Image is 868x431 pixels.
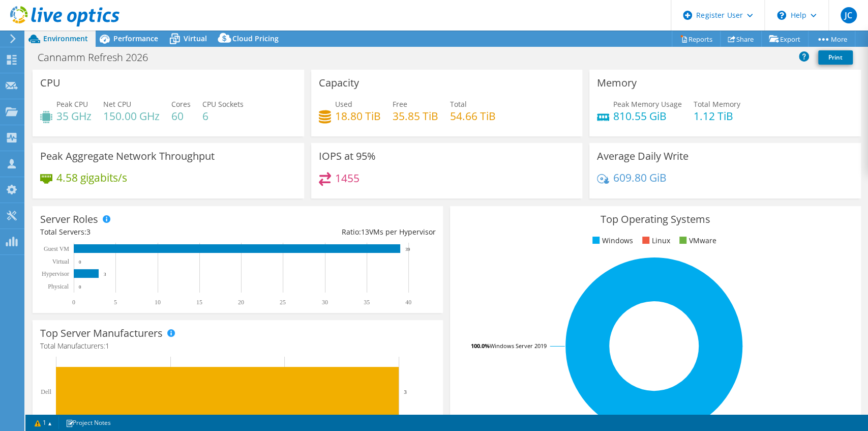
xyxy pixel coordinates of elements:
[335,110,381,122] h4: 18.80 TiB
[40,226,238,238] div: Total Servers:
[41,388,51,395] text: Dell
[105,341,109,351] span: 1
[322,299,328,306] text: 30
[58,416,118,429] a: Project Notes
[672,31,721,47] a: Reports
[613,99,682,109] span: Peak Memory Usage
[44,245,69,252] text: Guest VM
[720,31,762,47] a: Share
[171,110,191,122] h4: 60
[114,299,117,306] text: 5
[404,389,407,395] text: 3
[808,31,855,47] a: More
[155,299,161,306] text: 10
[694,99,740,109] span: Total Memory
[238,299,244,306] text: 20
[590,235,633,246] li: Windows
[86,227,91,237] span: 3
[761,31,809,47] a: Export
[42,270,69,277] text: Hypervisor
[450,99,467,109] span: Total
[613,110,682,122] h4: 810.55 GiB
[818,50,853,65] a: Print
[40,340,435,352] h4: Total Manufacturers:
[202,99,244,109] span: CPU Sockets
[613,172,667,183] h4: 609.80 GiB
[56,110,92,122] h4: 35 GHz
[40,214,98,225] h3: Server Roles
[458,214,853,225] h3: Top Operating Systems
[72,299,75,306] text: 0
[677,235,716,246] li: VMware
[597,151,689,162] h3: Average Daily Write
[40,151,215,162] h3: Peak Aggregate Network Throughput
[335,173,360,184] h4: 1455
[43,34,88,43] span: Environment
[104,272,106,277] text: 3
[202,110,244,122] h4: 6
[280,299,286,306] text: 25
[238,226,436,238] div: Ratio: VMs per Hypervisor
[319,151,376,162] h3: IOPS at 95%
[640,235,670,246] li: Linux
[56,99,88,109] span: Peak CPU
[393,99,407,109] span: Free
[79,284,81,290] text: 0
[597,77,637,89] h3: Memory
[40,328,163,339] h3: Top Server Manufacturers
[113,34,158,43] span: Performance
[319,77,359,89] h3: Capacity
[79,260,81,265] text: 0
[490,342,547,350] tspan: Windows Server 2019
[450,110,496,122] h4: 54.66 TiB
[405,247,410,252] text: 39
[364,299,370,306] text: 35
[103,99,131,109] span: Net CPU
[103,110,160,122] h4: 150.00 GHz
[694,110,740,122] h4: 1.12 TiB
[52,258,70,265] text: Virtual
[33,52,164,63] h1: Cannamm Refresh 2026
[48,283,69,290] text: Physical
[232,34,279,43] span: Cloud Pricing
[335,99,352,109] span: Used
[196,299,202,306] text: 15
[184,34,207,43] span: Virtual
[405,299,411,306] text: 40
[393,110,438,122] h4: 35.85 TiB
[841,7,857,23] span: JC
[56,172,127,183] h4: 4.58 gigabits/s
[27,416,59,429] a: 1
[361,227,369,237] span: 13
[777,11,786,20] svg: \n
[171,99,191,109] span: Cores
[40,77,61,89] h3: CPU
[471,342,490,350] tspan: 100.0%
